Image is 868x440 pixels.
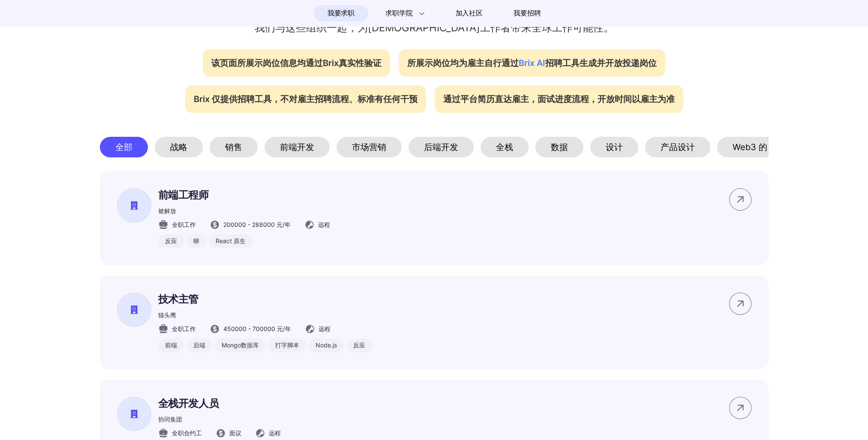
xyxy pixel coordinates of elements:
[519,58,545,68] span: Brix AI
[158,338,184,352] div: 前端
[264,137,330,157] div: 前端开发
[269,428,281,437] span: 远程
[481,137,529,157] div: 全栈
[456,6,483,20] span: 加入社区
[209,234,252,248] div: React 原生
[327,6,354,20] span: 我要求职
[158,416,182,423] span: 协同集团
[408,137,474,157] div: 后端开发
[158,188,330,202] p: 前端工程师
[100,137,148,157] div: 全部
[158,207,176,214] span: 被解放
[172,428,202,437] span: 全职合约工
[268,338,306,352] div: 打字脚本
[158,311,176,319] span: 猫头鹰
[223,220,291,229] span: 200000 - 288000 元/年
[590,137,638,157] div: 设计
[385,8,412,18] span: 求职学院
[185,85,426,113] div: Brix 仅提供招聘工具，不对雇主招聘流程、标准有任何干预
[535,137,583,157] div: 数据
[229,428,241,437] span: 面议
[346,338,372,352] div: 反应
[172,324,196,333] span: 全职工作
[172,220,196,229] span: 全职工作
[318,220,330,229] span: 远程
[318,324,330,333] span: 远程
[336,137,402,157] div: 市场营销
[158,292,372,306] p: 技术主管
[158,234,184,248] div: 反应
[717,137,783,157] div: Web3 的
[645,137,710,157] div: 产品设计
[186,234,206,248] div: 蟒
[155,137,203,157] div: 战略
[158,397,284,410] p: 全栈开发人员
[223,324,291,333] span: 450000 - 700000 元/年
[215,338,266,352] div: Mongo数据库
[186,338,212,352] div: 后端
[210,137,258,157] div: 销售
[309,338,344,352] div: Node.js
[435,85,683,113] div: 通过平台简历直达雇主，面试进度流程，开放时间以雇主为准
[399,49,665,77] div: 所展示岗位均为雇主自行通过 招聘工具生成并开放投递岗位
[203,49,390,77] div: 该页面所展示岗位信息均通过Brix真实性验证
[514,8,541,18] span: 我要招聘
